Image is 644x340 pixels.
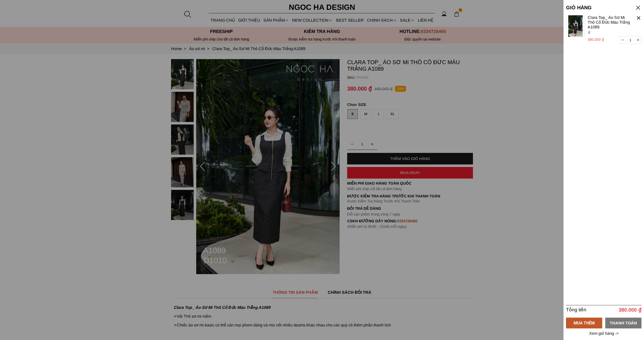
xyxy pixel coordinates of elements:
[588,30,630,35] p: S
[566,307,602,313] h6: Tổng tiền
[620,36,641,44] input: Quantity input
[588,37,629,42] p: 380.000 ₫
[605,318,641,328] a: THANH TOÁN
[588,15,630,30] a: Clara Top_ Áo Sơ Mi Thô Cổ Đức Màu Trắng A1089
[566,5,624,11] h5: GIỎ HÀNG
[605,320,641,326] div: THANH TOÁN
[611,307,641,313] p: 380.000 ₫
[566,15,585,37] img: png.png
[566,320,602,326] div: MUA THÊM
[588,331,619,336] a: Xem giỏ hàng ->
